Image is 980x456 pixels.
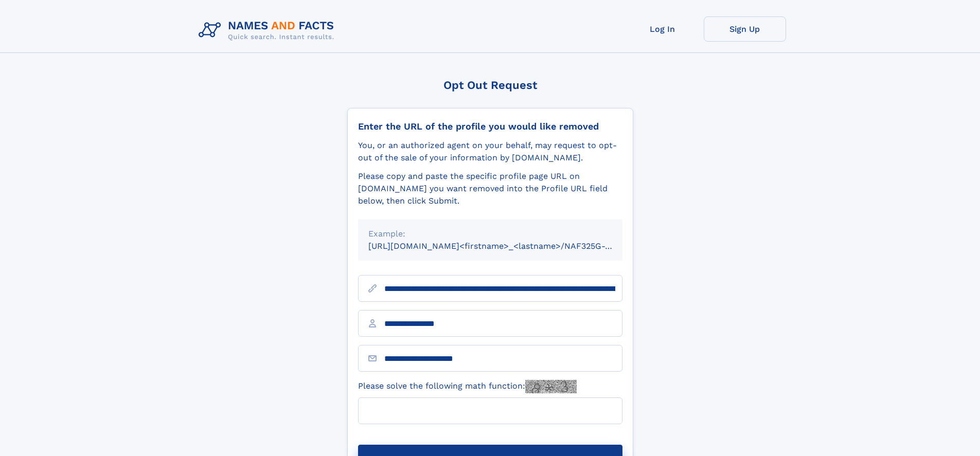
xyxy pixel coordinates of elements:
div: Please copy and paste the specific profile page URL on [DOMAIN_NAME] you want removed into the Pr... [358,170,622,207]
img: Logo Names and Facts [194,16,343,44]
div: Enter the URL of the profile you would like removed [358,121,622,132]
div: Example: [368,228,612,240]
small: [URL][DOMAIN_NAME]<firstname>_<lastname>/NAF325G-xxxxxxxx [368,241,642,251]
div: Opt Out Request [347,79,633,92]
a: Log In [621,16,704,42]
div: You, or an authorized agent on your behalf, may request to opt-out of the sale of your informatio... [358,139,622,164]
a: Sign Up [704,16,786,42]
label: Please solve the following math function: [358,380,577,393]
